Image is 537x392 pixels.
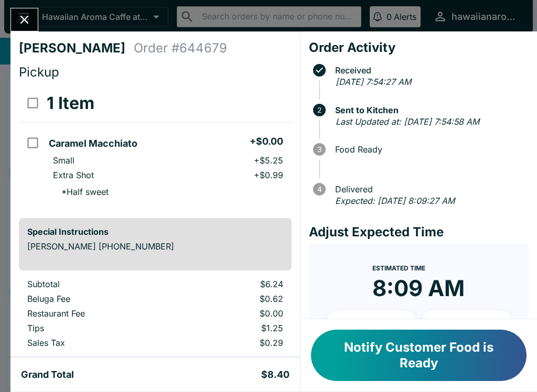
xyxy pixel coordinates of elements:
[254,170,283,180] p: + $0.99
[21,368,74,381] h5: Grand Total
[309,40,529,56] h4: Order Activity
[330,184,529,194] span: Delivered
[27,241,283,252] p: [PERSON_NAME] [PHONE_NUMBER]
[335,195,455,206] em: Expected: [DATE] 8:09:27 AM
[330,145,529,154] span: Food Ready
[317,185,321,193] text: 4
[250,135,283,148] h5: + $0.00
[53,187,109,197] p: * Half sweet
[19,279,292,352] table: orders table
[27,308,171,319] p: Restaurant Fee
[309,224,529,240] h4: Adjust Expected Time
[19,64,59,80] span: Pickup
[11,8,38,31] button: Close
[49,137,137,150] h5: Caramel Macchiato
[27,226,283,237] h6: Special Instructions
[19,84,292,210] table: orders table
[311,330,527,381] button: Notify Customer Food is Ready
[330,66,529,75] span: Received
[330,105,529,115] span: Sent to Kitchen
[188,279,283,289] p: $6.24
[188,323,283,333] p: $1.25
[254,155,283,166] p: + $5.25
[317,106,321,114] text: 2
[188,337,283,348] p: $0.29
[336,116,479,127] em: Last Updated at: [DATE] 7:54:58 AM
[53,155,74,166] p: Small
[188,293,283,304] p: $0.62
[27,279,171,289] p: Subtotal
[19,40,134,56] h4: [PERSON_NAME]
[27,337,171,348] p: Sales Tax
[372,275,465,302] time: 8:09 AM
[336,77,411,87] em: [DATE] 7:54:27 AM
[134,40,227,56] h4: Order # 644679
[317,145,321,154] text: 3
[27,293,171,304] p: Beluga Fee
[421,310,512,336] button: + 20
[53,170,94,180] p: Extra Shot
[261,368,289,381] h5: $8.40
[372,264,425,272] span: Estimated Time
[47,93,94,114] h3: 1 Item
[326,310,417,336] button: + 10
[27,323,171,333] p: Tips
[188,308,283,319] p: $0.00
